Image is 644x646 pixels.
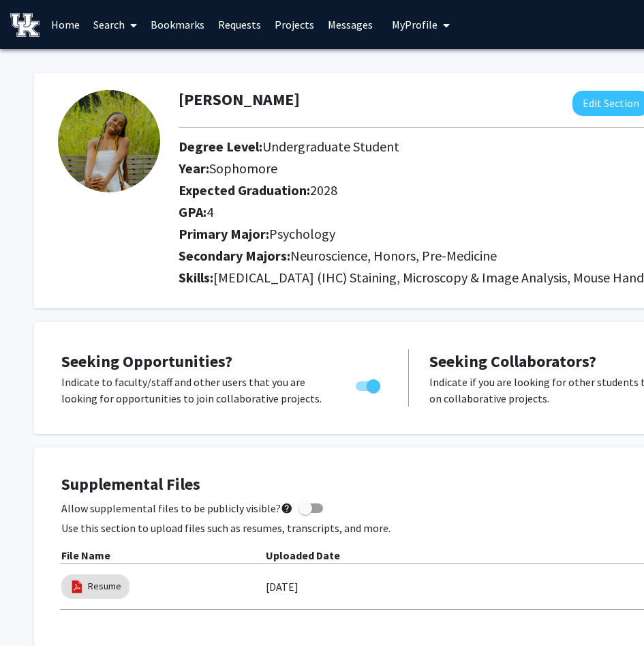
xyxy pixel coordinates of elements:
img: pdf_icon.png [70,579,85,594]
span: Allow supplemental files to be publicly visible? [61,500,293,516]
span: Undergraduate Student [262,138,399,155]
div: Toggle [350,374,388,394]
mat-icon: help [281,500,293,516]
span: Seeking Collaborators? [429,351,596,372]
span: 4 [206,203,213,220]
span: My Profile [392,18,438,31]
img: University of Kentucky Logo [10,13,40,37]
span: Neuroscience, Honors, Pre-Medicine [290,247,497,264]
h1: [PERSON_NAME] [179,90,300,110]
a: Search [87,1,144,48]
span: 2028 [310,181,337,199]
b: File Name [61,548,110,562]
a: Projects [268,1,321,48]
img: Profile Picture [58,90,160,192]
b: Uploaded Date [266,548,340,562]
a: Requests [211,1,268,48]
label: [DATE] [266,575,298,598]
a: Resume [88,579,121,593]
span: Sophomore [209,160,277,177]
a: Messages [321,1,380,48]
span: Psychology [269,225,335,242]
span: Seeking Opportunities? [61,351,232,372]
a: Bookmarks [144,1,211,48]
p: Indicate to faculty/staff and other users that you are looking for opportunities to join collabor... [61,374,330,407]
a: Home [44,1,87,48]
